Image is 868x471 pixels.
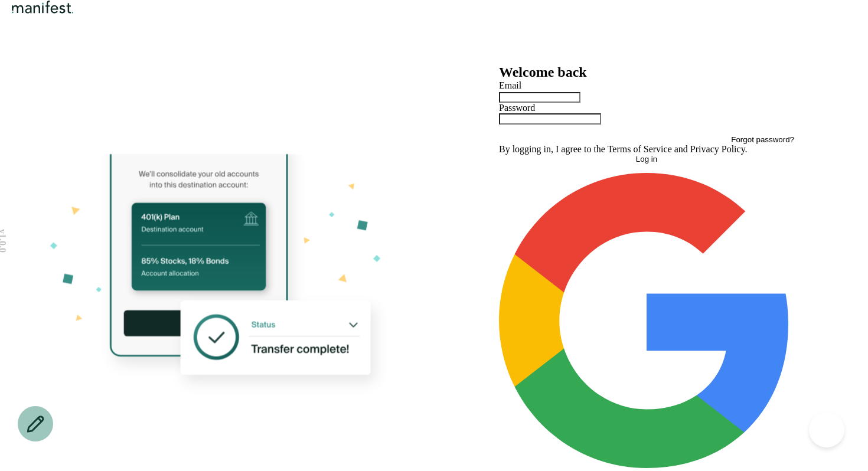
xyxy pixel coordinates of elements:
p: By logging in, I agree to the and . [499,144,794,155]
h2: Welcome back [499,64,794,80]
a: Privacy Policy [690,144,745,154]
button: Forgot password? [731,135,794,144]
a: Terms of Service [608,144,672,154]
span: Log in [636,155,657,163]
label: Password [499,103,535,113]
button: Log in [499,155,794,163]
iframe: Help Scout Beacon - Open [809,412,844,447]
label: Email [499,80,521,90]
